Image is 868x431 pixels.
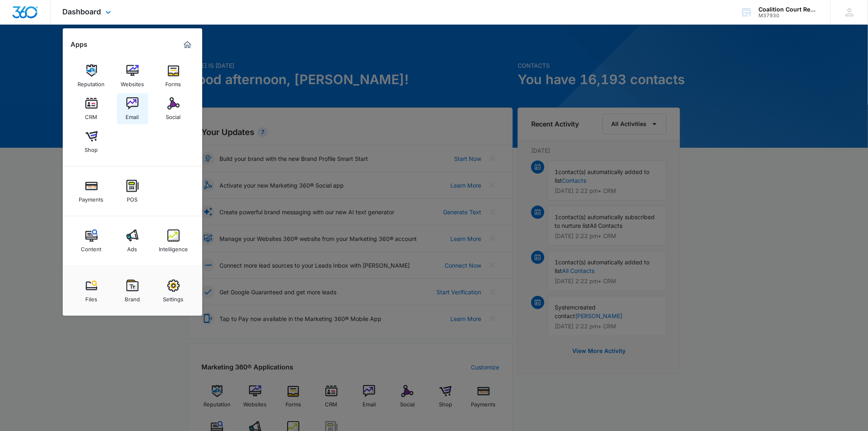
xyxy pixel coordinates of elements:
a: Brand [117,275,148,307]
div: Settings [163,292,184,303]
div: Content [81,242,102,252]
a: Payments [76,176,107,207]
div: account id [759,13,819,18]
span: Dashboard [63,7,101,16]
div: Ads [128,242,137,252]
div: Email [126,110,139,120]
div: POS [127,192,138,203]
a: Settings [158,275,189,307]
a: Reputation [76,60,107,92]
a: Ads [117,225,148,257]
div: CRM [85,110,98,120]
a: Marketing 360® Dashboard [181,38,194,51]
a: Shop [76,126,107,157]
a: Content [76,225,107,257]
a: Email [117,93,148,124]
a: Social [158,93,189,124]
div: Websites [121,77,144,87]
div: Payments [79,192,104,203]
a: Files [76,275,107,307]
div: Forms [166,77,181,87]
a: Forms [158,60,189,92]
a: Websites [117,60,148,92]
div: account name [759,6,819,13]
div: Files [85,292,97,303]
div: Social [166,110,181,120]
div: Reputation [78,77,105,87]
a: CRM [76,93,107,124]
div: Shop [85,142,98,153]
a: POS [117,176,148,207]
h2: Apps [71,41,88,48]
div: Intelligence [159,242,188,252]
a: Intelligence [158,225,189,257]
div: Brand [125,292,140,303]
